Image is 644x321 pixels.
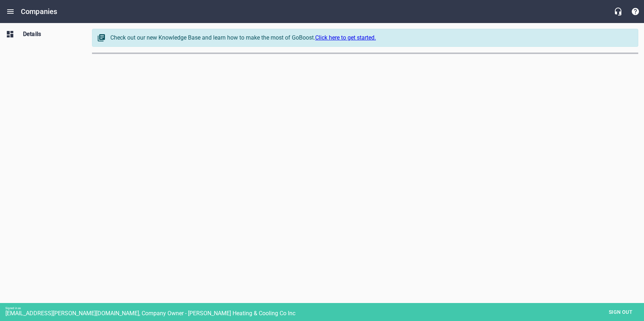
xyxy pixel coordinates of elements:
button: Sign out [603,306,639,319]
span: Details [23,30,78,39]
button: Live Chat [609,3,627,20]
h6: Companies [21,6,57,17]
a: Click here to get started. [315,34,376,41]
div: Signed in as [5,307,644,310]
button: Support Portal [627,3,644,20]
button: Open drawer [2,3,19,20]
div: Check out our new Knowledge Base and learn how to make the most of GoBoost. [110,33,631,42]
div: [EMAIL_ADDRESS][PERSON_NAME][DOMAIN_NAME], Company Owner - [PERSON_NAME] Heating & Cooling Co Inc [5,310,644,317]
span: Sign out [606,308,636,317]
